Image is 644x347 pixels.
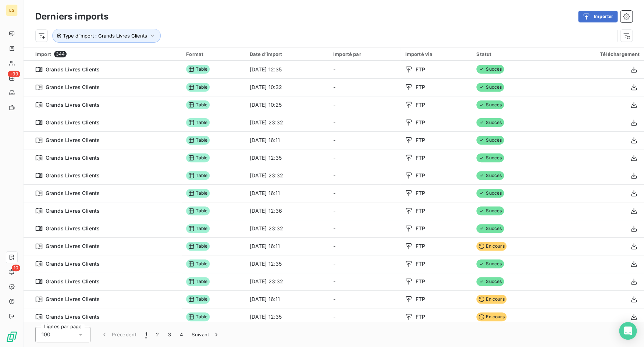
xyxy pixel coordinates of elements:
td: [DATE] 12:35 [245,255,328,273]
span: FTP [415,313,425,321]
span: FTP [415,242,425,250]
td: [DATE] 16:11 [245,131,328,149]
span: Succès [476,206,504,215]
span: Table [186,83,210,92]
td: [DATE] 23:32 [245,220,328,237]
span: Grands Livres Clients [46,242,100,250]
span: Table [186,189,210,198]
span: En cours [476,312,506,321]
img: Logo LeanPay [6,331,18,343]
span: FTP [415,101,425,109]
span: Succès [476,65,504,74]
span: Table [186,295,210,304]
td: - [329,149,401,167]
span: Grands Livres Clients [46,295,100,303]
span: FTP [415,295,425,303]
div: LS [6,4,18,16]
span: Table [186,242,210,251]
td: [DATE] 12:35 [245,61,328,78]
td: [DATE] 10:32 [245,78,328,96]
span: En cours [476,295,506,304]
span: FTP [415,172,425,179]
td: - [329,96,401,114]
span: Table [186,153,210,162]
span: 344 [54,51,67,57]
span: Table [186,224,210,233]
td: - [329,255,401,273]
span: Table [186,136,210,145]
span: FTP [415,84,425,91]
span: Table [186,171,210,180]
span: FTP [415,66,425,73]
button: 1 [141,327,152,342]
span: FTP [415,119,425,126]
td: [DATE] 10:25 [245,96,328,114]
td: [DATE] 16:11 [245,290,328,308]
button: 4 [175,327,187,342]
span: +99 [8,71,20,77]
button: 3 [164,327,175,342]
td: [DATE] 23:32 [245,273,328,290]
button: 2 [152,327,163,342]
span: En cours [476,242,506,251]
span: Succès [476,189,504,198]
div: Téléchargement [553,51,640,57]
span: Grands Livres Clients [46,207,100,215]
span: Table [186,312,210,321]
div: Import [35,51,177,57]
td: [DATE] 23:32 [245,114,328,131]
div: Format [186,51,241,57]
span: Succès [476,259,504,268]
span: Succès [476,153,504,162]
span: Grands Livres Clients [46,66,100,73]
span: Grands Livres Clients [46,190,100,197]
td: [DATE] 12:35 [245,149,328,167]
td: - [329,78,401,96]
span: Grands Livres Clients [46,313,100,321]
span: Type d’import : Grands Livres Clients [63,33,147,39]
button: Importer [578,11,618,22]
span: FTP [415,190,425,197]
span: Table [186,277,210,286]
td: - [329,237,401,255]
div: Statut [476,51,544,57]
span: Succès [476,171,504,180]
td: - [329,202,401,220]
span: FTP [415,278,425,285]
button: Précédent [96,327,141,342]
span: Grands Livres Clients [46,119,100,126]
span: Succès [476,100,504,109]
span: FTP [415,225,425,232]
span: FTP [415,154,425,162]
span: Grands Livres Clients [46,172,100,179]
span: Grands Livres Clients [46,278,100,285]
td: - [329,273,401,290]
div: Importé par [333,51,396,57]
span: 1 [145,331,147,338]
span: Table [186,259,210,268]
div: Importé via [405,51,467,57]
span: Grands Livres Clients [46,101,100,109]
td: - [329,220,401,237]
td: [DATE] 12:36 [245,202,328,220]
span: Grands Livres Clients [46,225,100,232]
td: [DATE] 16:11 [245,237,328,255]
div: Open Intercom Messenger [619,322,637,340]
td: [DATE] 12:35 [245,308,328,326]
button: Type d’import : Grands Livres Clients [52,29,161,43]
span: Succès [476,277,504,286]
td: - [329,61,401,78]
span: FTP [415,207,425,215]
span: 100 [42,331,50,338]
td: - [329,131,401,149]
td: - [329,167,401,184]
span: Table [186,65,210,74]
div: Date d’import [249,51,324,57]
td: - [329,184,401,202]
h3: Derniers imports [35,10,108,23]
span: Table [186,118,210,127]
span: Succès [476,118,504,127]
span: Table [186,206,210,215]
span: Table [186,100,210,109]
td: [DATE] 16:11 [245,184,328,202]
